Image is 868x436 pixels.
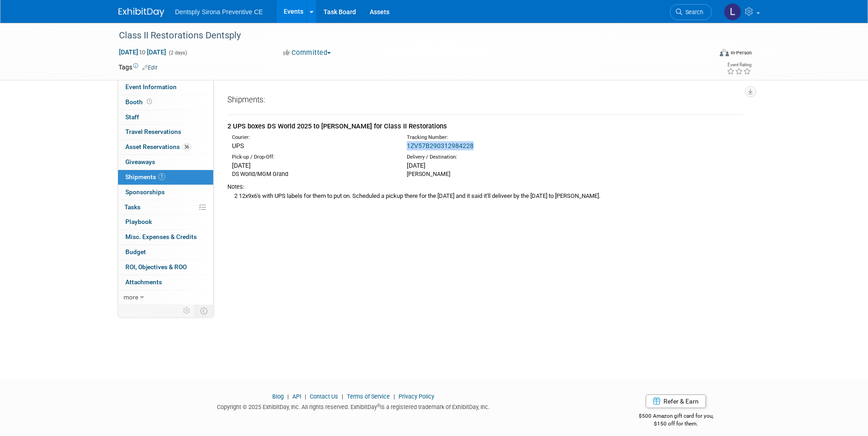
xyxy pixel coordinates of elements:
[145,98,154,105] span: Booth not reserved yet
[125,83,177,90] span: Event Information
[232,154,393,161] div: Pick-up / Drop-Off:
[272,393,284,400] a: Blog
[118,260,213,275] a: ROI, Objectives & ROO
[232,161,393,170] div: [DATE]
[118,170,213,185] a: Shipments1
[227,95,743,109] div: Shipments:
[232,134,393,141] div: Courier:
[227,183,743,191] div: Notes:
[179,305,195,317] td: Personalize Event Tab Strip
[118,290,213,305] a: more
[407,154,568,161] div: Delivery / Destination:
[399,393,434,400] a: Privacy Policy
[118,230,213,245] a: Misc. Expenses & Credits
[124,293,138,301] span: more
[285,393,291,400] span: |
[340,393,345,400] span: |
[658,48,752,61] div: Event Format
[724,3,741,21] img: Lindsey Stutz
[125,218,152,225] span: Playbook
[138,48,147,56] span: to
[118,185,213,200] a: Sponsorships
[118,110,213,125] a: Staff
[377,403,380,408] sup: ®
[125,278,162,286] span: Attachments
[125,143,191,150] span: Asset Reservations
[118,275,213,290] a: Attachments
[118,245,213,260] a: Budget
[119,63,157,72] td: Tags
[175,8,263,16] span: Dentsply Sirona Preventive CE
[227,191,743,201] div: 2 12x9x6's with UPS labels for them to put on. Scheduled a pickup there for the [DATE] and it sai...
[118,215,213,229] a: Playbook
[118,125,213,139] a: Travel Reservations
[407,134,612,141] div: Tracking Number:
[119,48,167,56] span: [DATE] [DATE]
[602,420,750,428] div: $150 off for them.
[118,155,213,170] a: Giveaways
[118,200,213,215] a: Tasks
[168,50,187,56] span: (2 days)
[670,4,712,20] a: Search
[407,142,474,149] a: 1ZV57B290312984228
[116,27,698,44] div: Class II Restorations Dentsply
[682,9,703,16] span: Search
[125,188,165,196] span: Sponsorships
[194,305,213,317] td: Toggle Event Tabs
[232,141,393,150] div: UPS
[232,170,393,178] div: DS World/MGM Grand
[391,393,397,400] span: |
[227,122,743,131] div: 2 UPS boxes DS World 2025 to [PERSON_NAME] for Class II Restorations
[124,203,140,211] span: Tasks
[125,173,165,181] span: Shipments
[119,401,589,411] div: Copyright © 2025 ExhibitDay, Inc. All rights reserved. ExhibitDay is a registered trademark of Ex...
[125,263,187,271] span: ROI, Objectives & ROO
[727,63,751,67] div: Event Rating
[182,144,191,150] span: 36
[646,394,706,408] a: Refer & Earn
[407,161,568,170] div: [DATE]
[125,128,181,135] span: Travel Reservations
[118,80,213,95] a: Event Information
[118,140,213,154] a: Asset Reservations36
[730,49,752,56] div: In-Person
[125,158,155,165] span: Giveaways
[158,173,165,180] span: 1
[310,393,338,400] a: Contact Us
[292,393,301,400] a: API
[302,393,308,400] span: |
[125,113,139,121] span: Staff
[119,8,164,17] img: ExhibitDay
[125,98,154,106] span: Booth
[720,49,729,56] img: Format-Inperson.png
[407,170,568,178] div: [PERSON_NAME]
[602,406,750,427] div: $500 Amazon gift card for you,
[280,48,334,58] button: Committed
[118,95,213,110] a: Booth
[125,233,197,240] span: Misc. Expenses & Credits
[125,248,146,255] span: Budget
[347,393,390,400] a: Terms of Service
[142,64,157,71] a: Edit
